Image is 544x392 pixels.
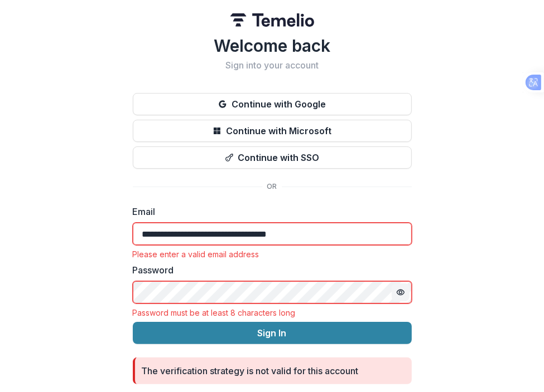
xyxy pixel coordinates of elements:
[230,13,314,27] img: Temelio
[133,205,405,218] label: Email
[133,93,412,115] button: Continue with Google
[133,263,405,277] label: Password
[133,322,412,344] button: Sign In
[142,364,359,378] div: The verification strategy is not valid for this account
[133,60,412,71] h2: Sign into your account
[133,36,412,56] h1: Welcome back
[392,283,410,301] button: Toggle password visibility
[133,120,412,142] button: Continue with Microsoft
[133,308,412,317] div: Password must be at least 8 characters long
[133,146,412,169] button: Continue with SSO
[133,249,412,259] div: Please enter a valid email address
